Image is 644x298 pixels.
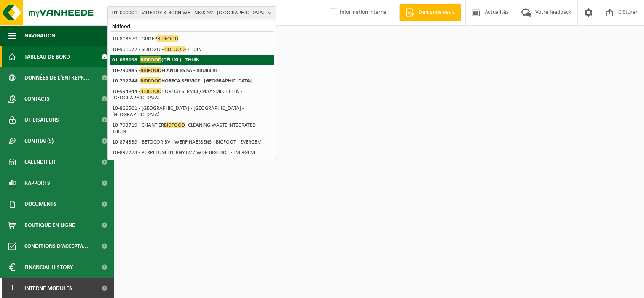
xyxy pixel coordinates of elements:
[112,67,218,73] strong: 10-790885 - FLANDERS SA - KRUIBEKE
[24,88,50,109] span: Contacts
[140,56,161,63] span: BIDFOOD
[140,77,161,84] span: BIDFOOD
[164,122,185,128] span: BIDFOOD
[112,77,252,84] strong: 10-792744 - HORECA SERVICE - [GEOGRAPHIC_DATA]
[112,7,265,19] span: 01-000001 - VILLEROY & BOCH WELLNESS NV - [GEOGRAPHIC_DATA]
[110,86,274,103] li: 10-994844 - HORECA SERVICE/MAASMECHELEN - [GEOGRAPHIC_DATA]
[140,67,161,73] span: BIDFOOD
[110,103,274,120] li: 10-866501 - [GEOGRAPHIC_DATA] - [GEOGRAPHIC_DATA] - [GEOGRAPHIC_DATA]
[24,236,88,257] span: Conditions d'accepta...
[24,109,59,130] span: Utilisateurs
[110,44,274,55] li: 10-901072 - SODEXO - - THUIN
[24,152,55,173] span: Calendrier
[24,194,56,215] span: Documents
[157,35,178,42] span: BIDFOOD
[416,8,457,17] span: Demande devis
[110,21,274,32] input: Chercher des succursales liées
[107,6,276,19] button: 01-000001 - VILLEROY & BOCH WELLNESS NV - [GEOGRAPHIC_DATA]
[110,120,274,137] li: 10-793719 - CHANTIER - CLEANING WASTE INTEGRATED - THUIN
[24,130,54,152] span: Contrat(s)
[110,147,274,158] li: 10-897273 - PERPETUM ENERGY BV / WDP BIGFOOT - EVERGEM
[24,67,89,88] span: Données de l'entrepr...
[328,6,386,19] label: Information interne
[24,25,55,46] span: Navigation
[110,137,274,147] li: 10-874339 - BETOCOR BV - WERF NAESSENS - BIGFOOT - EVERGEM
[24,215,75,236] span: Boutique en ligne
[140,88,161,94] span: BIDFOOD
[399,4,461,21] a: Demande devis
[164,46,185,52] span: BIDFOOD
[24,257,73,278] span: Financial History
[112,56,200,63] strong: 01-066198 - (DÉLI XL) - THUIN
[110,34,274,44] li: 10-803679 - GROEP
[24,173,50,194] span: Rapports
[24,46,70,67] span: Tableau de bord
